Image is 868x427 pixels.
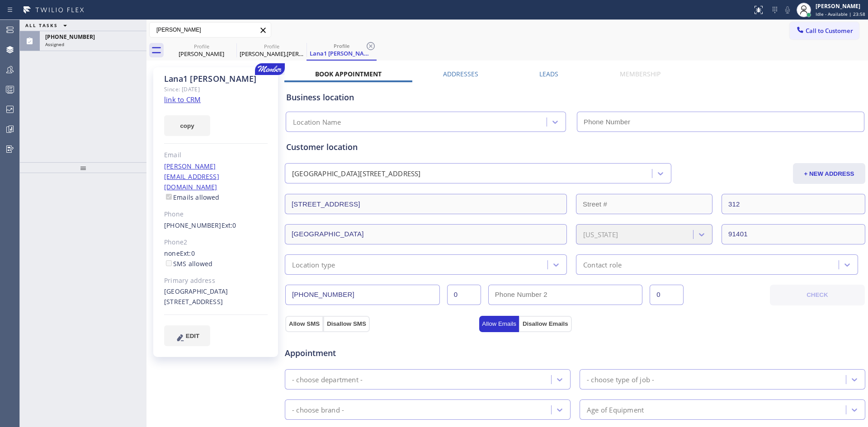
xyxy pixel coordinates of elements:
div: David,Lindsey Hansen [237,40,306,61]
a: [PHONE_NUMBER] [164,221,222,230]
input: Apt. # [722,194,865,214]
div: Since: [DATE] [164,84,268,94]
button: EDIT [164,325,210,346]
div: [GEOGRAPHIC_DATA][STREET_ADDRESS] [292,169,421,179]
input: City [285,224,567,244]
button: + NEW ADDRESS [793,163,865,184]
div: [PERSON_NAME],[PERSON_NAME] [237,50,306,58]
div: Business location [286,91,864,103]
div: Lana1 Chere [307,40,376,60]
div: [GEOGRAPHIC_DATA][STREET_ADDRESS] [164,286,268,307]
input: ZIP [722,224,865,244]
span: Appointment [285,347,477,359]
div: [PERSON_NAME] [167,50,236,58]
div: Age of Equipment [587,404,644,415]
div: - choose brand - [292,404,344,415]
button: Disallow SMS [323,316,370,332]
input: Emails allowed [166,194,172,200]
label: Leads [539,70,558,78]
span: Call to Customer [806,27,853,35]
span: Ext: 0 [222,221,236,230]
div: Phone [164,209,268,220]
div: Location type [292,259,335,270]
button: CHECK [770,285,865,305]
div: none [164,249,268,269]
div: Lana1 [PERSON_NAME] [307,49,376,57]
div: Contact role [583,259,622,270]
div: Lana1 [PERSON_NAME] [164,74,268,84]
div: Customer location [286,141,864,153]
span: Assigned [45,41,64,47]
div: Profile [167,43,236,50]
span: EDIT [186,333,199,339]
span: [PHONE_NUMBER] [45,33,95,41]
div: Primary address [164,276,268,286]
div: Profile [307,42,376,49]
a: link to CRM [164,95,201,104]
input: Phone Number [285,285,440,305]
label: Addresses [443,70,478,78]
input: Phone Number 2 [488,285,643,305]
div: Profile [237,43,306,50]
div: Location Name [293,117,341,127]
a: [PERSON_NAME][EMAIL_ADDRESS][DOMAIN_NAME] [164,162,219,191]
div: Email [164,150,268,160]
button: ALL TASKS [20,20,76,31]
div: Dan Duffy [167,40,236,61]
button: Allow SMS [285,316,323,332]
div: - choose type of job - [587,374,654,385]
button: copy [164,115,210,136]
button: Disallow Emails [519,316,572,332]
button: Allow Emails [479,316,519,332]
input: Ext. [447,285,481,305]
input: Street # [576,194,712,214]
input: Phone Number [577,112,864,132]
span: ALL TASKS [25,22,58,28]
input: SMS allowed [166,260,172,266]
input: Address [285,194,567,214]
span: Idle - Available | 23:58 [816,11,865,17]
label: Book Appointment [315,70,382,78]
input: Ext. 2 [650,285,684,305]
input: Search [150,23,271,37]
div: Phone2 [164,237,268,248]
button: Call to Customer [790,22,859,39]
button: Mute [781,4,794,16]
div: [PERSON_NAME] [816,2,865,10]
div: - choose department - [292,374,363,385]
span: Ext: 0 [180,249,195,258]
label: Emails allowed [164,193,220,202]
label: Membership [620,70,660,78]
label: SMS allowed [164,259,212,268]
